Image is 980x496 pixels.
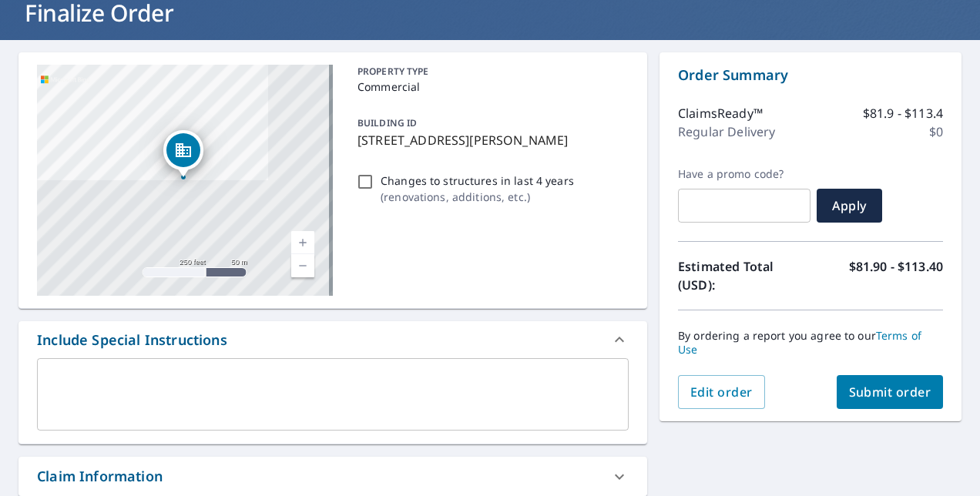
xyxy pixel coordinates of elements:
[357,65,623,79] p: PROPERTY TYPE
[678,167,811,181] label: Have a promo code?
[690,384,753,400] span: Edit order
[37,466,163,487] div: Claim Information
[817,189,882,223] button: Apply
[357,116,417,129] p: BUILDING ID
[829,197,870,214] span: Apply
[357,79,623,95] p: Commercial
[837,375,944,409] button: Submit order
[849,384,931,400] span: Submit order
[678,328,921,357] a: Terms of Use
[678,65,943,85] p: Order Summary
[678,122,775,141] p: Regular Delivery
[18,321,647,358] div: Include Special Instructions
[678,375,765,409] button: Edit order
[291,231,314,254] a: Current Level 17, Zoom In
[849,257,943,294] p: $81.90 - $113.40
[163,130,203,178] div: Dropped pin, building 1, Commercial property, 7700 N Hayes Dr Park City, KS 67147
[678,104,763,122] p: ClaimsReady™
[678,329,943,357] p: By ordering a report you agree to our
[381,173,574,189] p: Changes to structures in last 4 years
[863,104,943,122] p: $81.9 - $113.4
[678,257,811,294] p: Estimated Total (USD):
[381,189,574,205] p: ( renovations, additions, etc. )
[18,457,647,496] div: Claim Information
[929,122,943,141] p: $0
[291,254,314,277] a: Current Level 17, Zoom Out
[357,131,623,149] p: [STREET_ADDRESS][PERSON_NAME]
[37,330,227,350] div: Include Special Instructions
